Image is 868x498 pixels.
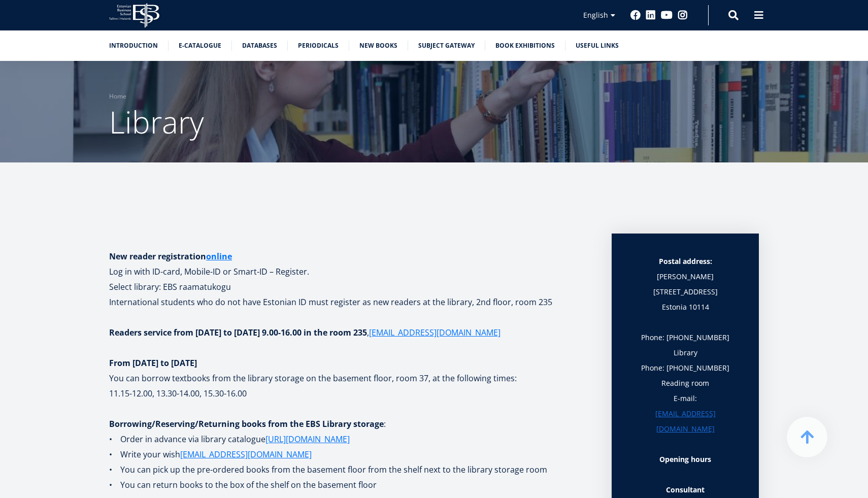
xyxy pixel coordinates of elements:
p: E-mail: [632,391,739,437]
a: Subject Gateway [418,41,475,51]
strong: New reader registration [109,251,232,262]
p: You can borrow textbooks from the library storage on the basement floor, room 37, at the followin... [109,355,591,401]
p: , [109,325,591,340]
a: [URL][DOMAIN_NAME] [265,431,350,447]
a: Linkedin [646,10,656,20]
p: • Order in advance via library catalogue • Write your wish • You can pick up the pre-ordered book... [109,431,591,492]
strong: Postal address: [659,256,712,266]
strong: Readers service from [DATE] to [DATE] 9.00-16.00 in the room 235 [109,327,367,338]
a: Book exhibitions [495,41,555,51]
strong: Consultant [666,485,705,494]
strong: Borrowing/Reserving/Returning books from the EBS Library storage [109,418,384,429]
strong: From [DATE] to [DATE] [109,357,197,369]
p: Phone: [PHONE_NUMBER] Reading room [632,360,739,391]
strong: Opening hours [659,454,711,464]
span: Library [109,101,204,143]
a: online [206,249,232,264]
a: E-catalogue [179,41,221,51]
a: [EMAIL_ADDRESS][DOMAIN_NAME] [632,406,739,437]
a: Home [109,91,126,102]
a: Periodicals [298,41,339,51]
a: Useful links [576,41,619,51]
a: Databases [242,41,277,51]
p: Select library: EBS raamatukogu International students who do not have Estonian ID must register ... [109,279,591,310]
a: Youtube [661,10,673,20]
p: Phone: [PHONE_NUMBER] Library [632,330,739,360]
p: Log in with ID-card, Mobile-ID or Smart-ID – Register. [109,249,591,279]
p: [PERSON_NAME][STREET_ADDRESS] Estonia 10114 [632,269,739,315]
a: Facebook [630,10,641,20]
a: New books [359,41,397,51]
a: Introduction [109,41,158,51]
p: : [109,416,591,431]
a: [EMAIL_ADDRESS][DOMAIN_NAME] [180,447,312,462]
a: [EMAIL_ADDRESS][DOMAIN_NAME] [369,325,500,340]
a: Instagram [678,10,688,20]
